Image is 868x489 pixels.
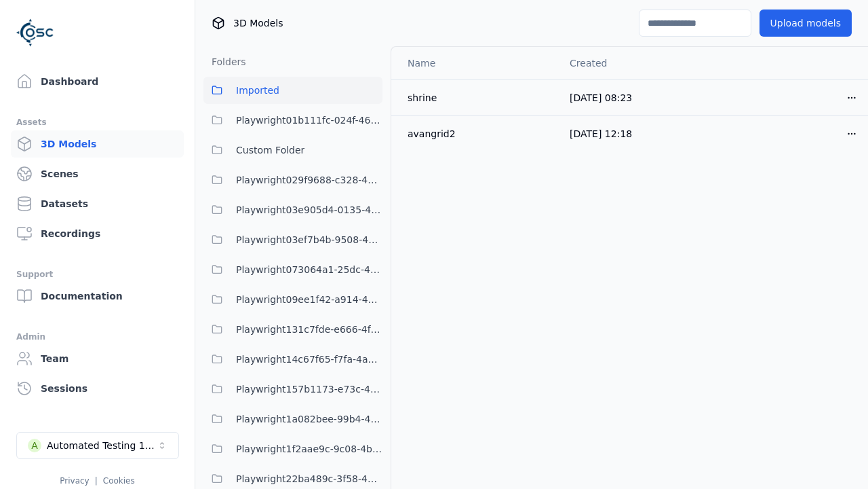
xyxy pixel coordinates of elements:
[408,127,548,141] div: avangrid2
[11,345,184,372] a: Team
[103,476,135,486] a: Cookies
[236,321,382,338] span: Playwright131c7fde-e666-4f3e-be7e-075966dc97bc
[236,142,304,158] span: Custom Folder
[16,114,178,130] div: Assets
[203,286,382,313] button: Playwright09ee1f42-a914-43b3-abf1-e7ca57cf5f96
[28,439,41,452] div: A
[236,261,382,278] span: Playwright073064a1-25dc-42be-bd5d-9b023c0ea8dd
[391,47,559,79] th: Name
[203,435,382,463] button: Playwright1f2aae9c-9c08-4bb6-a2d5-dc0ac64e971c
[203,137,382,164] button: Custom Folder
[236,381,382,397] span: Playwright157b1173-e73c-4808-a1ac-12e2e4cec217
[759,10,852,37] button: Upload models
[203,107,382,134] button: Playwright01b111fc-024f-466d-9bae-c06bfb571c6d
[236,112,382,128] span: Playwright01b111fc-024f-466d-9bae-c06bfb571c6d
[203,166,382,194] button: Playwright029f9688-c328-482d-9c42-3b0c529f8514
[11,160,184,187] a: Scenes
[236,82,279,98] span: Imported
[570,128,632,139] span: [DATE] 12:18
[570,92,632,103] span: [DATE] 08:23
[203,77,382,104] button: Imported
[203,405,382,433] button: Playwright1a082bee-99b4-4375-8133-1395ef4c0af5
[16,329,178,345] div: Admin
[203,376,382,403] button: Playwright157b1173-e73c-4808-a1ac-12e2e4cec217
[203,256,382,283] button: Playwright073064a1-25dc-42be-bd5d-9b023c0ea8dd
[16,14,54,52] img: Logo
[408,91,548,105] div: shrine
[60,476,89,486] a: Privacy
[236,232,382,248] span: Playwright03ef7b4b-9508-47f0-8afd-5e0ec78663fc
[11,283,184,310] a: Documentation
[203,346,382,373] button: Playwright14c67f65-f7fa-4a69-9dce-fa9a259dcaa1
[11,190,184,217] a: Datasets
[559,47,713,79] th: Created
[11,375,184,402] a: Sessions
[16,266,178,283] div: Support
[203,55,246,69] h3: Folders
[11,220,184,247] a: Recordings
[203,196,382,223] button: Playwright03e905d4-0135-4922-94e2-0c56aa41bf04
[16,432,179,459] button: Select a workspace
[47,439,157,452] div: Automated Testing 1 - Playwright
[203,226,382,253] button: Playwright03ef7b4b-9508-47f0-8afd-5e0ec78663fc
[236,291,382,308] span: Playwright09ee1f42-a914-43b3-abf1-e7ca57cf5f96
[95,476,98,486] span: |
[11,130,184,158] a: 3D Models
[203,316,382,343] button: Playwright131c7fde-e666-4f3e-be7e-075966dc97bc
[236,202,382,218] span: Playwright03e905d4-0135-4922-94e2-0c56aa41bf04
[236,441,382,457] span: Playwright1f2aae9c-9c08-4bb6-a2d5-dc0ac64e971c
[236,411,382,427] span: Playwright1a082bee-99b4-4375-8133-1395ef4c0af5
[236,351,382,367] span: Playwright14c67f65-f7fa-4a69-9dce-fa9a259dcaa1
[236,471,382,487] span: Playwright22ba489c-3f58-40ce-82d9-297bfd19b528
[233,16,283,30] span: 3D Models
[11,68,184,95] a: Dashboard
[236,172,382,188] span: Playwright029f9688-c328-482d-9c42-3b0c529f8514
